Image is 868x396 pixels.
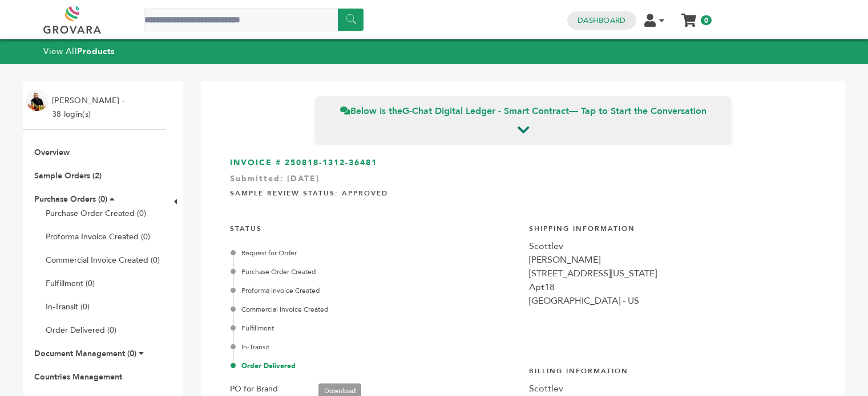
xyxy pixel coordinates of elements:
[34,147,70,158] a: Overview
[233,342,518,352] div: In-Transit
[529,280,817,294] div: Apt18
[230,215,518,239] h4: STATUS
[529,239,817,253] div: Scottlev
[578,15,625,26] a: Dashboard
[230,180,817,204] h4: Sample Review Status: Approved
[46,325,116,336] a: Order Delivered (0)
[230,173,817,190] div: Submitted: [DATE]
[144,9,364,31] input: Search a product or brand...
[43,46,115,57] a: View AllProducts
[46,208,146,219] a: Purchase Order Created (0)
[230,382,278,396] label: PO for Brand
[34,170,102,181] a: Sample Orders (2)
[233,304,518,315] div: Commercial Invoice Created
[34,194,107,205] a: Purchase Orders (0)
[46,301,90,312] a: In-Transit (0)
[34,348,136,359] a: Document Management (0)
[529,267,817,280] div: [STREET_ADDRESS][US_STATE]
[529,253,817,267] div: [PERSON_NAME]
[233,361,518,371] div: Order Delivered
[233,267,518,277] div: Purchase Order Created
[233,248,518,258] div: Request for Order
[529,294,817,308] div: [GEOGRAPHIC_DATA] - US
[46,231,150,242] a: Proforma Invoice Created (0)
[233,323,518,333] div: Fulfillment
[529,358,817,382] h4: Billing Information
[683,10,696,22] a: My Cart
[340,105,706,117] span: Below is the — Tap to Start the Conversation
[52,94,127,121] li: [PERSON_NAME] - 38 login(s)
[233,285,518,296] div: Proforma Invoice Created
[77,46,115,57] strong: Products
[701,15,712,25] span: 0
[34,371,122,382] a: Countries Management
[529,215,817,239] h4: Shipping Information
[402,105,569,117] strong: G-Chat Digital Ledger - Smart Contract
[46,278,95,289] a: Fulfillment (0)
[230,157,817,169] h3: INVOICE # 250818-1312-36481
[46,255,160,266] a: Commercial Invoice Created (0)
[529,382,817,395] div: Scottlev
